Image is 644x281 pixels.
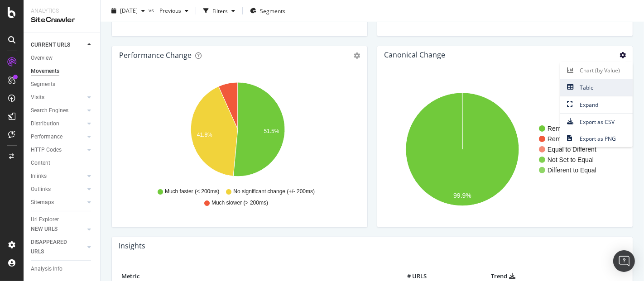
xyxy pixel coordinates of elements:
a: Distribution [31,119,85,129]
a: Search Engines [31,106,85,115]
span: Previous [156,7,181,14]
a: Visits [31,93,85,102]
span: Table [560,81,633,94]
div: CURRENT URLS [31,40,70,50]
div: Filters [212,7,228,14]
text: Not Set to Equal [548,156,594,163]
h4: Canonical Change [384,49,445,61]
div: Outlinks [31,185,51,194]
button: [DATE] [108,4,149,18]
a: HTTP Codes [31,145,85,155]
div: HTTP Codes [31,145,62,155]
a: Movements [31,67,94,76]
span: Chart (by Value) [560,64,633,76]
div: Analytics [31,7,93,15]
a: Performance [31,132,85,142]
span: 2025 Oct. 8th [120,7,138,14]
i: Options [620,52,626,58]
span: Segments [260,7,285,14]
span: Export as PNG [560,133,633,145]
div: Distribution [31,119,59,129]
a: Content [31,158,94,168]
a: CURRENT URLS [31,40,85,50]
text: 99.9% [453,192,471,199]
span: Export as CSV [560,116,633,128]
div: Search Engines [31,106,68,115]
text: Different to Equal [548,167,596,174]
div: SiteCrawler [31,15,93,25]
svg: A chart. [119,79,356,184]
div: Movements [31,67,59,76]
text: Remains Different [548,135,598,143]
a: Overview [31,53,94,63]
a: Segments [31,80,94,89]
div: DISAPPEARED URLS [31,238,77,257]
div: Performance Change [119,51,192,60]
div: NEW URLS [31,224,58,234]
a: Inlinks [31,171,85,181]
a: NEW URLS [31,224,85,234]
text: Remains Equal [548,125,591,132]
div: Url Explorer [31,215,59,224]
a: Analysis Info [31,264,94,274]
div: Open Intercom Messenger [613,250,635,272]
div: Inlinks [31,171,47,181]
span: No significant change (+/- 200ms) [233,188,315,195]
span: Much faster (< 200ms) [165,188,219,195]
span: vs [149,6,156,14]
div: Overview [31,53,53,63]
div: Visits [31,93,44,102]
text: 51.5% [264,128,279,134]
div: Analysis Info [31,264,62,274]
h4: Insights [119,240,145,252]
div: Content [31,158,50,168]
button: Segments [246,4,289,18]
div: Segments [31,80,55,89]
a: DISAPPEARED URLS [31,238,85,257]
text: Equal to Different [548,146,596,153]
a: Sitemaps [31,198,85,207]
span: Much slower (> 200ms) [211,199,268,207]
span: Expand [560,99,633,111]
button: Previous [156,4,192,18]
svg: A chart. [384,79,622,220]
button: Filters [200,4,239,18]
div: gear [354,52,360,59]
a: Url Explorer [31,215,94,224]
a: Outlinks [31,185,85,194]
div: Sitemaps [31,198,54,207]
text: 41.8% [197,132,212,138]
div: Performance [31,132,62,142]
